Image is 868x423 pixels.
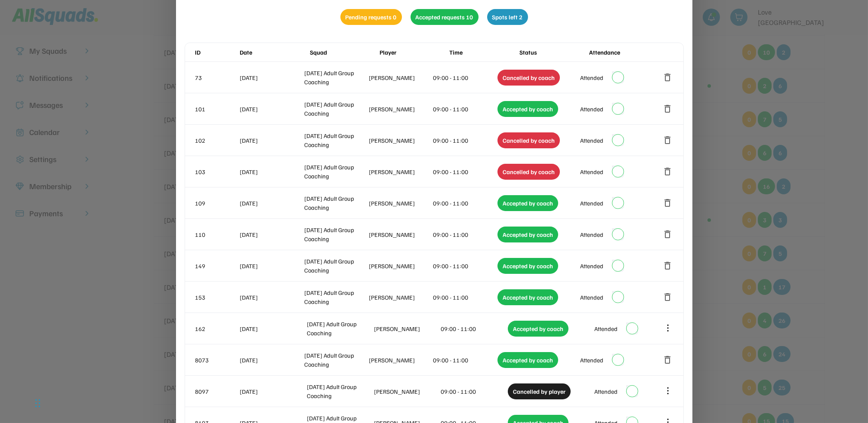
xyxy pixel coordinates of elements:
[433,136,496,145] div: 09:00 - 11:00
[663,104,673,114] button: delete
[580,356,603,365] div: Attended
[589,48,657,57] div: Attendance
[508,321,568,337] div: Accepted by coach
[441,324,507,333] div: 09:00 - 11:00
[663,292,673,302] button: delete
[195,104,238,113] div: 101
[663,261,673,271] button: delete
[240,387,306,396] div: [DATE]
[304,131,367,149] div: [DATE] Adult Group Coaching
[369,136,432,145] div: [PERSON_NAME]
[433,167,496,176] div: 09:00 - 11:00
[433,261,496,270] div: 09:00 - 11:00
[433,104,496,113] div: 09:00 - 11:00
[304,162,367,181] div: [DATE] Adult Group Coaching
[411,9,479,25] div: Accepted requests 10
[433,293,496,302] div: 09:00 - 11:00
[240,261,303,270] div: [DATE]
[487,9,528,25] div: Spots left 2
[497,70,560,86] div: Cancelled by coach
[304,288,367,306] div: [DATE] Adult Group Coaching
[663,355,673,365] button: delete
[433,73,496,82] div: 09:00 - 11:00
[580,261,603,270] div: Attended
[369,261,432,270] div: [PERSON_NAME]
[340,9,402,25] div: Pending requests 0
[369,73,432,82] div: [PERSON_NAME]
[195,136,238,145] div: 102
[304,194,367,212] div: [DATE] Adult Group Coaching
[195,199,238,208] div: 109
[240,293,303,302] div: [DATE]
[369,167,432,176] div: [PERSON_NAME]
[240,104,303,113] div: [DATE]
[304,68,367,86] div: [DATE] Adult Group Coaching
[195,324,238,333] div: 162
[195,73,238,82] div: 73
[433,230,496,239] div: 09:00 - 11:00
[580,136,603,145] div: Attended
[195,356,238,365] div: 8073
[195,261,238,270] div: 149
[240,324,306,333] div: [DATE]
[307,319,372,337] div: [DATE] Adult Group Coaching
[519,48,587,57] div: Status
[449,48,517,57] div: Time
[374,324,439,333] div: [PERSON_NAME]
[240,230,303,239] div: [DATE]
[240,199,303,208] div: [DATE]
[580,230,603,239] div: Attended
[380,48,448,57] div: Player
[369,199,432,208] div: [PERSON_NAME]
[374,387,439,396] div: [PERSON_NAME]
[195,387,238,396] div: 8097
[310,48,378,57] div: Squad
[195,230,238,239] div: 110
[240,167,303,176] div: [DATE]
[663,72,673,83] button: delete
[369,356,432,365] div: [PERSON_NAME]
[497,195,558,211] div: Accepted by coach
[441,387,507,396] div: 09:00 - 11:00
[663,166,673,177] button: delete
[497,289,558,305] div: Accepted by coach
[580,167,603,176] div: Attended
[240,48,308,57] div: Date
[369,293,432,302] div: [PERSON_NAME]
[663,198,673,208] button: delete
[307,382,372,400] div: [DATE] Adult Group Coaching
[594,387,618,396] div: Attended
[580,104,603,113] div: Attended
[497,227,558,242] div: Accepted by coach
[580,73,603,82] div: Attended
[663,135,673,145] button: delete
[240,356,303,365] div: [DATE]
[304,100,367,118] div: [DATE] Adult Group Coaching
[195,293,238,302] div: 153
[497,258,558,274] div: Accepted by coach
[433,199,496,208] div: 09:00 - 11:00
[497,101,558,117] div: Accepted by coach
[594,324,618,333] div: Attended
[508,383,571,399] div: Cancelled by player
[580,199,603,208] div: Attended
[369,104,432,113] div: [PERSON_NAME]
[663,229,673,239] button: delete
[195,48,238,57] div: ID
[497,352,558,368] div: Accepted by coach
[433,356,496,365] div: 09:00 - 11:00
[240,136,303,145] div: [DATE]
[195,167,238,176] div: 103
[240,73,303,82] div: [DATE]
[497,164,560,180] div: Cancelled by coach
[369,230,432,239] div: [PERSON_NAME]
[304,257,367,275] div: [DATE] Adult Group Coaching
[497,132,560,148] div: Cancelled by coach
[304,351,367,369] div: [DATE] Adult Group Coaching
[304,225,367,243] div: [DATE] Adult Group Coaching
[580,293,603,302] div: Attended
